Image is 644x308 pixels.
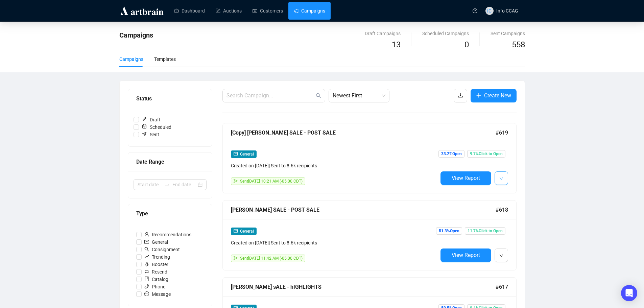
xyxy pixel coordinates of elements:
span: Info CCAG [496,8,518,14]
span: down [499,176,503,181]
span: View Report [452,175,480,181]
span: #618 [496,206,508,214]
span: retweet [144,269,149,274]
span: Catalog [142,276,171,283]
span: Phone [142,283,168,290]
span: Create New [484,91,511,100]
div: [Copy] [PERSON_NAME] SALE - POST SALE [231,128,496,137]
span: mail [144,239,149,244]
div: Created on [DATE] | Sent to 8.6k recipients [231,239,438,246]
span: Sent [DATE] 10:21 AM (-05:00 CDT) [240,179,303,184]
span: down [499,254,503,258]
span: swap-right [164,182,170,187]
a: [PERSON_NAME] SALE - POST SALE#618mailGeneralCreated on [DATE]| Sent to 8.6k recipientssendSent[D... [222,200,517,270]
span: 558 [512,40,525,49]
span: General [142,238,171,246]
span: user [144,232,149,237]
span: #617 [496,283,508,291]
span: download [458,93,463,98]
button: View Report [440,171,491,185]
button: View Report [440,248,491,262]
span: General [240,229,254,234]
span: phone [144,284,149,289]
span: search [316,93,321,98]
a: Campaigns [294,2,325,20]
span: 51.3% Open [436,227,462,235]
span: Sent [DATE] 11:42 AM (-05:00 CDT) [240,256,303,261]
span: send [234,179,238,183]
span: mail [234,152,238,156]
div: Type [136,209,204,218]
span: plus [476,93,481,98]
span: mail [234,229,238,233]
span: 9.7% Click to Open [467,150,505,158]
input: Start date [138,181,162,188]
div: Created on [DATE] | Sent to 8.6k recipients [231,162,438,169]
a: Auctions [216,2,242,20]
button: Create New [471,89,517,102]
div: Draft Campaigns [365,30,401,37]
div: [PERSON_NAME] SALE - POST SALE [231,206,496,214]
div: [PERSON_NAME] sALE - hIGHLIGHTS [231,283,496,291]
span: rocket [144,262,149,266]
span: #619 [496,128,508,137]
span: Campaigns [119,31,153,39]
div: Open Intercom Messenger [621,285,637,301]
span: Booster [142,261,171,268]
span: 11.7% Click to Open [465,227,505,235]
input: End date [172,181,196,188]
span: rise [144,254,149,259]
span: Message [142,290,173,298]
span: send [234,256,238,260]
span: Sent [139,131,162,138]
a: Dashboard [174,2,205,20]
span: Resend [142,268,170,276]
span: Consignment [142,246,183,253]
a: Customers [253,2,283,20]
span: Scheduled [139,123,174,131]
img: logo [119,5,165,16]
span: to [164,182,170,187]
span: book [144,277,149,281]
span: Trending [142,253,173,261]
span: question-circle [473,8,477,13]
div: Scheduled Campaigns [422,30,469,37]
input: Search Campaign... [226,92,314,100]
span: 0 [464,40,469,49]
span: 33.2% Open [438,150,464,158]
span: message [144,291,149,296]
a: [Copy] [PERSON_NAME] SALE - POST SALE#619mailGeneralCreated on [DATE]| Sent to 8.6k recipientssen... [222,123,517,193]
span: 13 [392,40,401,49]
div: Templates [154,55,176,63]
span: Recommendations [142,231,194,238]
div: Sent Campaigns [491,30,525,37]
div: Status [136,94,204,103]
div: Date Range [136,158,204,166]
span: General [240,152,254,157]
span: Newest First [333,89,385,102]
div: Campaigns [119,55,143,63]
span: search [144,247,149,252]
span: View Report [452,252,480,258]
span: Draft [139,116,163,123]
span: IC [487,7,492,15]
